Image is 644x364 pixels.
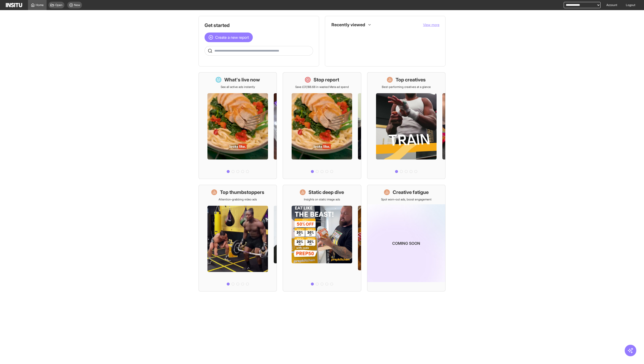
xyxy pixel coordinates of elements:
h1: What's live now [224,76,260,83]
h1: Top creatives [396,76,426,83]
a: Top thumbstoppersAttention-grabbing video ads [199,185,277,291]
p: Attention-grabbing video ads [219,198,257,201]
span: New [74,3,80,7]
p: Insights on static image ads [304,198,340,201]
span: Home [36,3,44,7]
img: Logo [6,3,22,7]
a: Stop reportSave £31,188.68 in wasted Meta ad spend [283,72,361,179]
p: See all active ads instantly [221,85,255,89]
p: Save £31,188.68 in wasted Meta ad spend [295,85,349,89]
span: Create a new report [215,34,249,40]
h1: Get started [205,22,313,29]
button: View more [423,22,439,27]
a: Static deep diveInsights on static image ads [283,185,361,291]
p: Best-performing creatives at a glance [382,85,431,89]
h1: Static deep dive [308,189,344,196]
button: Create a new report [205,33,253,42]
h1: Stop report [314,76,339,83]
span: View more [423,23,439,27]
span: Open [55,3,62,7]
h1: Top thumbstoppers [220,189,264,196]
a: Top creativesBest-performing creatives at a glance [367,72,445,179]
a: What's live nowSee all active ads instantly [199,72,277,179]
